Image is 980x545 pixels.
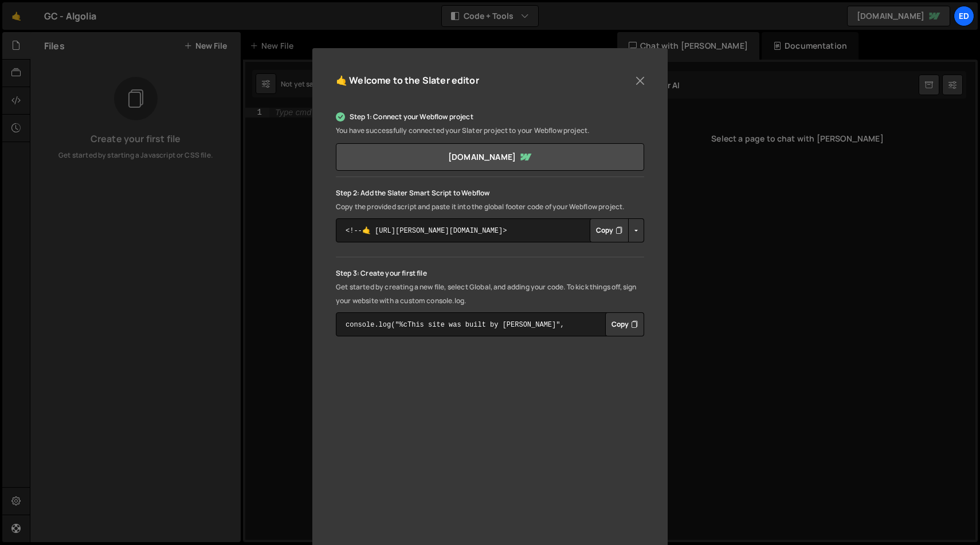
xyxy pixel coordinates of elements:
button: Copy [605,312,644,336]
p: Get started by creating a new file, select Global, and adding your code. To kick things off, sign... [336,280,644,308]
div: Button group with nested dropdown [590,218,644,242]
textarea: <!--🤙 [URL][PERSON_NAME][DOMAIN_NAME]> <script>document.addEventListener("DOMContentLoaded", func... [336,218,644,242]
a: [DOMAIN_NAME] [336,143,644,171]
a: Ed [954,6,974,26]
iframe: YouTube video player [336,362,644,536]
p: Step 2: Add the Slater Smart Script to Webflow [336,186,644,200]
p: Step 3: Create your first file [336,266,644,280]
p: You have successfully connected your Slater project to your Webflow project. [336,124,644,138]
div: Button group with nested dropdown [605,312,644,336]
h5: 🤙 Welcome to the Slater editor [336,72,479,89]
p: Copy the provided script and paste it into the global footer code of your Webflow project. [336,200,644,214]
textarea: console.log("%cThis site was built by [PERSON_NAME]", "background:blue;color:#fff;padding: 8px;"); [336,312,644,336]
button: Close [632,72,649,89]
p: Step 1: Connect your Webflow project [336,110,644,124]
button: Copy [590,218,629,242]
